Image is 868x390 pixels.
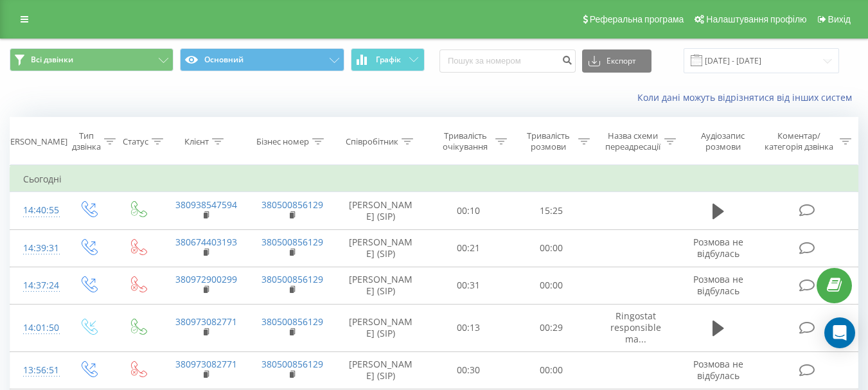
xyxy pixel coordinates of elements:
a: Коли дані можуть відрізнятися вiд інших систем [637,91,858,103]
div: 14:37:24 [23,273,50,298]
a: 380500856129 [261,236,323,248]
a: 380500856129 [261,273,323,285]
div: Open Intercom Messenger [824,317,855,348]
td: [PERSON_NAME] (SIP) [335,351,427,389]
td: 00:10 [427,192,510,229]
a: 380938547594 [175,199,237,211]
div: 14:39:31 [23,236,50,261]
div: Статус [123,136,148,147]
td: 00:00 [510,351,593,389]
div: [PERSON_NAME] [3,136,67,147]
div: Тривалість очікування [439,130,492,152]
td: [PERSON_NAME] (SIP) [335,192,427,229]
td: [PERSON_NAME] (SIP) [335,229,427,267]
a: 380500856129 [261,315,323,328]
td: 00:13 [427,304,510,351]
a: 380500856129 [261,199,323,211]
div: 14:01:50 [23,315,50,341]
td: [PERSON_NAME] (SIP) [335,267,427,304]
span: Налаштування профілю [706,14,806,24]
span: Вихід [828,14,851,24]
div: 14:40:55 [23,198,50,223]
span: Розмова не відбулась [693,273,743,297]
span: Графік [376,55,401,64]
button: Експорт [582,49,651,73]
div: Клієнт [184,136,209,147]
td: 15:25 [510,192,593,229]
td: [PERSON_NAME] (SIP) [335,304,427,351]
button: Графік [351,48,425,71]
a: 380674403193 [175,236,237,248]
span: Ringostat responsible ma... [610,310,661,345]
td: 00:21 [427,229,510,267]
div: Співробітник [346,136,398,147]
button: Всі дзвінки [10,48,173,71]
td: 00:30 [427,351,510,389]
td: 00:00 [510,267,593,304]
span: Всі дзвінки [31,55,73,65]
a: 380973082771 [175,358,237,370]
a: 380500856129 [261,358,323,370]
a: 380972900299 [175,273,237,285]
td: 00:00 [510,229,593,267]
td: Сьогодні [10,166,858,192]
span: Розмова не відбулась [693,236,743,260]
div: Бізнес номер [256,136,309,147]
span: Реферальна програма [590,14,684,24]
div: 13:56:51 [23,358,50,383]
div: Назва схеми переадресації [605,130,661,152]
button: Основний [180,48,344,71]
td: 00:29 [510,304,593,351]
a: 380973082771 [175,315,237,328]
input: Пошук за номером [439,49,576,73]
div: Тип дзвінка [72,130,101,152]
td: 00:31 [427,267,510,304]
div: Аудіозапис розмови [691,130,756,152]
div: Коментар/категорія дзвінка [761,130,837,152]
div: Тривалість розмови [522,130,575,152]
span: Розмова не відбулась [693,358,743,382]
